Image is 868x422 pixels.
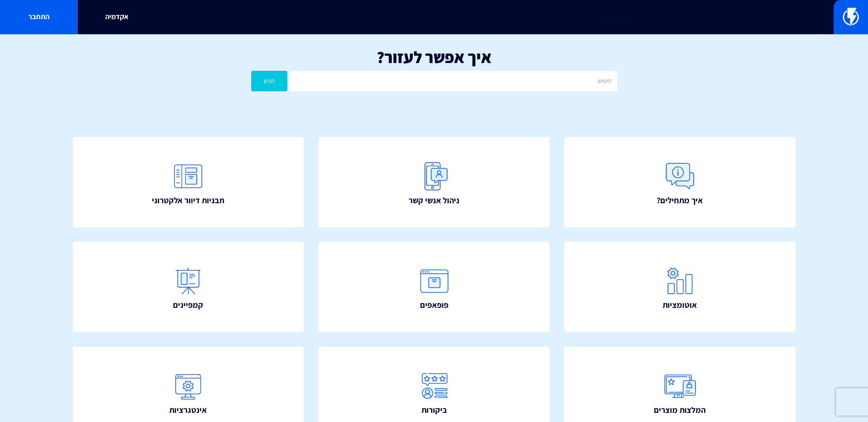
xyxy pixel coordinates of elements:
[654,404,706,416] span: המלצות מוצרים
[173,299,203,311] span: קמפיינים
[564,137,796,227] a: איך מתחילים?
[169,404,207,416] span: אינטגרציות
[564,242,796,332] a: אוטומציות
[14,48,854,66] h1: איך אפשר לעזור?
[421,404,447,416] span: ביקורות
[420,299,448,311] span: פופאפים
[251,71,288,91] button: חפש
[152,195,224,206] span: תבניות דיוור אלקטרוני
[318,242,550,332] a: פופאפים
[409,195,459,206] span: ניהול אנשי קשר
[73,137,304,227] a: תבניות דיוור אלקטרוני
[318,137,550,227] a: ניהול אנשי קשר
[290,71,617,91] input: חיפוש
[663,299,697,311] span: אוטומציות
[657,195,703,206] span: איך מתחילים?
[73,242,304,332] a: קמפיינים
[228,7,640,28] input: חיפוש מהיר...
